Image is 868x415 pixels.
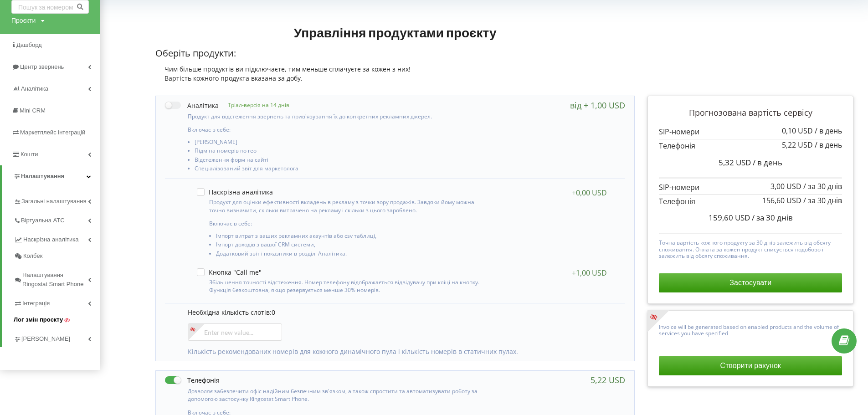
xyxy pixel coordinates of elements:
span: Аналiтика [21,85,48,92]
div: Чим більше продуктів ви підключаєте, тим меньше сплачуєте за кожен з них! [155,65,635,74]
li: Спеціалізований звіт для маркетолога [195,165,487,174]
h1: Управління продуктами проєкту [155,24,635,41]
span: / за 30 днів [803,181,842,191]
span: Центр звернень [20,63,64,70]
span: / в день [815,126,842,136]
span: Інтеграція [22,299,50,308]
span: [PERSON_NAME] [21,334,70,343]
span: Віртуальна АТС [21,216,65,225]
li: Підміна номерів по гео [195,148,487,156]
a: Загальні налаштування [14,190,100,210]
a: Налаштування [2,165,100,187]
li: Додатковий звіт і показники в розділі Аналітика. [216,251,484,259]
p: Тріал-версія на 14 днів [219,101,289,109]
span: 156,60 USD [762,195,801,205]
p: Продукт для відстеження звернень та прив'язування їх до конкретних рекламних джерел. [188,113,487,120]
p: Продукт для оцінки ефективності вкладень в рекламу з точки зору продажів. Завдяки йому можна точн... [209,198,484,214]
p: Телефонія [659,141,842,151]
p: Дозволяє забезпечити офіс надійним безпечним зв'язком, а також спростити та автоматизувати роботу... [188,387,487,403]
span: Mini CRM [20,107,46,114]
div: від + 1,00 USD [570,101,625,110]
div: Вартість кожного продукта вказана за добу. [155,74,635,83]
div: +0,00 USD [572,188,607,197]
span: / за 30 днів [752,212,793,223]
span: / в день [815,140,842,150]
span: Налаштування [21,173,64,179]
p: SIP-номери [659,182,842,193]
p: Прогнозована вартість сервісу [659,107,842,119]
div: Проєкти [11,16,36,25]
a: Віртуальна АТС [14,210,100,229]
a: Інтеграція [14,292,100,312]
p: SIP-номери [659,127,842,137]
label: Аналітика [165,101,219,110]
span: Загальні налаштування [21,197,86,206]
p: Кількість рекомендованих номерів для кожного динамічного пула і кількість номерів в статичних пулах. [188,347,616,356]
span: Кошти [21,151,38,158]
p: Точна вартість кожного продукту за 30 днів залежить від обсягу споживання. Оплата за кожен продук... [659,237,842,259]
span: Лог змін проєкту [14,315,63,324]
span: 0 [272,308,275,317]
p: Включає в себе: [188,126,487,133]
p: Invoice will be generated based on enabled products and the volume of services you have specified [659,322,842,337]
span: Дашборд [16,41,42,48]
a: Лог змін проєкту [14,312,100,328]
span: 5,32 USD [719,157,751,168]
p: Включає в себе: [209,220,484,227]
li: [PERSON_NAME] [195,139,487,148]
label: Телефонія [165,375,220,385]
span: 3,00 USD [770,181,801,191]
div: 5,22 USD [591,375,625,384]
span: Наскрізна аналітика [23,235,78,244]
a: Наскрізна аналітика [14,229,100,248]
span: 159,60 USD [709,212,750,223]
p: Необхідна кількість слотів: [188,308,616,317]
li: Відстеження форм на сайті [195,157,487,165]
button: Застосувати [659,273,842,292]
button: Створити рахунок [659,356,842,375]
span: 5,22 USD [782,140,813,150]
input: Enter new value... [188,323,282,341]
a: Налаштування Ringostat Smart Phone [14,264,100,292]
li: Імпорт доходів з вашої CRM системи, [216,241,484,250]
label: Наскрізна аналітика [197,188,273,196]
a: Колбек [14,248,100,264]
span: 0,10 USD [782,126,813,136]
p: Збільшення точності відстеження. Номер телефону відображається відвідувачу при кліці на кнопку. Ф... [209,278,484,294]
label: Кнопка "Call me" [197,268,262,276]
p: Телефонія [659,196,842,207]
div: +1,00 USD [572,268,607,277]
a: [PERSON_NAME] [14,328,100,347]
span: / за 30 днів [803,195,842,205]
li: Імпорт витрат з ваших рекламних акаунтів або csv таблиці, [216,233,484,241]
p: Оберіть продукти: [155,47,635,60]
span: / в день [753,157,782,168]
span: Маркетплейс інтеграцій [20,129,85,136]
span: Колбек [23,251,42,261]
span: Налаштування Ringostat Smart Phone [22,271,88,289]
